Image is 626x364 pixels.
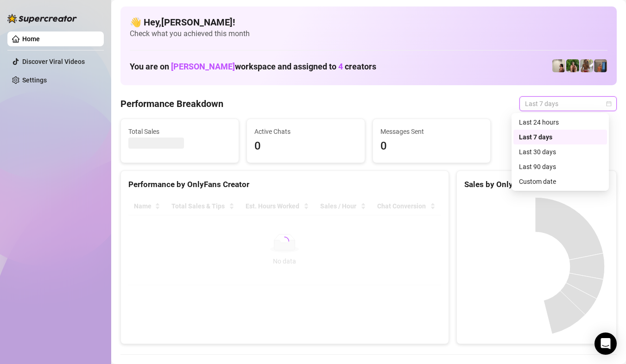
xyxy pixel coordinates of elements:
img: Nathaniel [580,59,593,72]
span: Total Sales [128,126,231,137]
div: Sales by OnlyFans Creator [464,178,609,191]
div: Last 30 days [519,147,601,157]
span: 0 [380,138,483,155]
div: Custom date [513,174,607,189]
span: 4 [338,62,343,71]
span: calendar [606,101,612,107]
span: Last 7 days [525,97,611,111]
div: Last 24 hours [519,117,601,127]
div: Custom date [519,176,601,187]
h4: Performance Breakdown [120,97,223,110]
a: Discover Viral Videos [22,58,85,65]
span: Active Chats [254,126,357,137]
div: Open Intercom Messenger [594,333,617,355]
span: 0 [254,138,357,155]
span: Messages Sent [380,126,483,137]
div: Last 7 days [519,132,601,142]
div: Last 90 days [519,162,601,172]
img: logo-BBDzfeDw.svg [7,14,77,23]
div: Last 7 days [513,130,607,144]
h4: 👋 Hey, [PERSON_NAME] ! [130,16,607,29]
a: Settings [22,76,47,84]
img: Ralphy [552,59,565,72]
div: Last 90 days [513,159,607,174]
span: Check what you achieved this month [130,29,607,39]
img: Nathaniel [566,59,579,72]
span: loading [279,236,290,246]
img: Wayne [594,59,607,72]
div: Performance by OnlyFans Creator [128,178,441,191]
h1: You are on workspace and assigned to creators [130,62,376,72]
div: Last 24 hours [513,115,607,130]
span: [PERSON_NAME] [171,62,235,71]
div: Last 30 days [513,144,607,159]
a: Home [22,35,40,43]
